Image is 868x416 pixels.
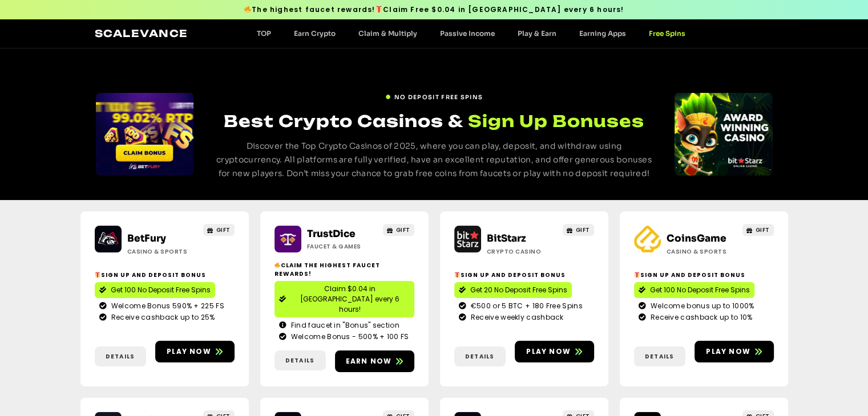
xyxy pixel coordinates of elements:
h2: SIGN UP AND DEPOSIT BONUS [634,271,774,279]
h2: Faucet & Games [307,242,378,251]
a: Scalevance [95,27,188,39]
a: TOP [245,29,282,38]
span: Welcome Bonus 590% + 225 FS [108,301,224,311]
span: The highest faucet rewards! Claim Free $0.04 in [GEOGRAPHIC_DATA] every 6 hours! [244,5,624,15]
span: Find faucet in "Bonus" section [288,320,399,331]
div: 1 / 3 [675,93,772,176]
span: GIFT [396,226,410,234]
h2: Casino & Sports [127,247,199,256]
span: GIFT [216,226,231,234]
span: Get 100 No Deposit Free Spins [111,285,211,295]
a: Claim & Multiply [347,29,429,38]
span: Play now [706,346,750,357]
a: Play now [515,341,594,362]
a: Claim $0.04 in [GEOGRAPHIC_DATA] every 6 hours! [274,281,414,317]
p: Discover the Top Crypto Casinos of 2025, where you can play, deposit, and withdraw using cryptocu... [215,140,653,180]
a: GIFT [742,224,774,236]
a: Details [634,346,685,366]
div: Slides [675,93,772,176]
span: €500 or 5 BTC + 180 Free Spins [468,301,583,311]
span: Play now [167,346,211,357]
span: Receive cashback up to 25% [108,312,215,323]
span: Get 20 No Deposit Free Spins [470,285,567,295]
span: Details [645,352,674,361]
span: NO DEPOSIT FREE SPINS [394,93,483,101]
h2: SIGN UP AND DEPOSIT BONUS [95,271,235,279]
h2: Claim the highest faucet rewards! [274,261,414,278]
h2: Crypto Casino [487,247,558,256]
span: Details [285,356,314,365]
span: Claim $0.04 in [GEOGRAPHIC_DATA] every 6 hours! [290,284,410,315]
span: Receive cashback up to 10% [648,312,753,323]
span: Play now [526,346,571,357]
span: Welcome bonus up to 1000% [648,301,754,311]
span: Earn now [346,356,392,366]
span: Details [465,352,494,361]
span: GIFT [576,226,590,234]
img: 🔥 [274,262,280,268]
h2: Casino & Sports [667,247,738,256]
span: Welcome Bonus - 500% + 100 FS [288,332,409,342]
a: Details [454,346,506,366]
span: Sign Up Bonuses [468,110,644,132]
img: 🔥 [244,6,251,13]
a: BetFury [127,233,166,244]
a: Get 20 No Deposit Free Spins [454,282,572,298]
span: GIFT [756,226,770,234]
a: Get 100 No Deposit Free Spins [634,282,754,298]
a: GIFT [383,224,414,236]
span: Details [106,352,135,361]
a: Details [274,350,326,370]
a: Details [95,346,146,366]
a: Earning Apps [568,29,637,38]
a: Earn now [335,350,414,372]
a: TrustDice [307,228,356,240]
a: BitStarz [487,233,526,244]
a: Play now [155,341,235,362]
img: 🎁 [454,272,460,278]
img: 🎁 [95,272,100,278]
a: GIFT [563,224,594,236]
span: Get 100 No Deposit Free Spins [650,285,750,295]
a: GIFT [203,224,235,236]
div: Slides [96,93,193,176]
a: Free Spins [637,29,697,38]
img: 🎁 [376,6,382,13]
span: Receive weekly cashback [468,312,564,323]
img: 🎁 [634,272,640,278]
h2: SIGN UP AND DEPOSIT BONUS [454,271,594,279]
div: 1 / 3 [96,93,193,176]
nav: Menu [245,29,697,38]
span: Best Crypto Casinos & [224,111,463,131]
a: CoinsGame [667,233,726,244]
a: Passive Income [429,29,506,38]
a: NO DEPOSIT FREE SPINS [385,88,483,101]
a: Earn Crypto [282,29,347,38]
a: Get 100 No Deposit Free Spins [95,282,215,298]
a: Play now [695,341,774,362]
a: Play & Earn [506,29,568,38]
